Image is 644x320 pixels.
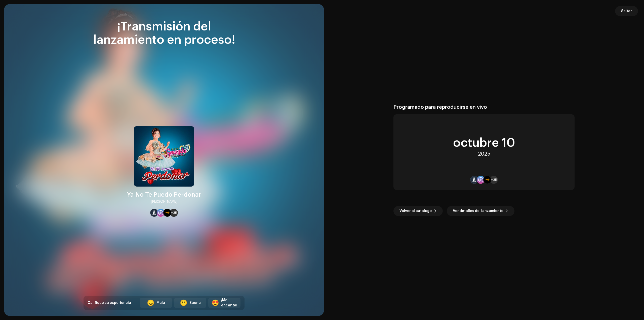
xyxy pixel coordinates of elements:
[151,199,177,205] div: [PERSON_NAME]
[453,137,515,149] div: octubre 10
[189,300,201,306] div: Buena
[447,206,514,216] button: Ver detalles del lanzamiento
[393,206,443,216] button: Volver al catálogo
[615,6,638,16] button: Saltar
[212,300,219,306] div: 😍
[147,300,154,306] div: 😞
[84,20,245,47] div: ¡Transmisión del lanzamiento en proceso!
[171,211,177,215] span: +25
[134,126,194,187] img: 329a6de5-2eca-484a-b54b-66da7bad7fa2
[156,300,165,306] div: Mala
[453,206,503,216] span: Ver detalles del lanzamiento
[478,151,490,157] div: 2025
[393,104,575,110] div: Programado para reproducirse en vivo
[127,191,201,199] div: Ya No Te Puedo Perdonar
[180,300,187,306] div: 🙂
[88,301,131,305] span: Califique su experiencia
[221,298,237,308] div: ¡Me encanta!
[491,178,497,182] span: +25
[621,6,632,16] span: Saltar
[399,206,432,216] span: Volver al catálogo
